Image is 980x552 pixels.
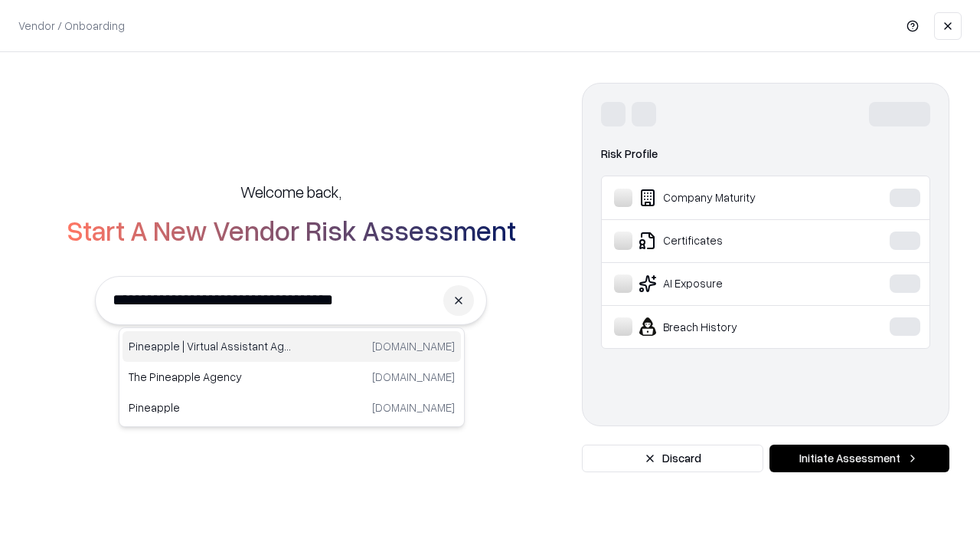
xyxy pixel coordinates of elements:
div: Breach History [614,317,843,336]
button: Discard [582,445,763,472]
div: Certificates [614,232,843,250]
h2: Start A New Vendor Risk Assessment [67,215,516,245]
h5: Welcome back, [240,181,341,202]
p: Pineapple | Virtual Assistant Agency [129,338,292,354]
p: The Pineapple Agency [129,369,292,385]
p: Vendor / Onboarding [18,18,125,34]
div: Suggestions [119,327,465,427]
div: Risk Profile [601,145,930,163]
div: AI Exposure [614,274,843,293]
p: [DOMAIN_NAME] [372,369,455,385]
p: Pineapple [129,399,292,416]
div: Company Maturity [614,189,843,207]
p: [DOMAIN_NAME] [372,338,455,354]
p: [DOMAIN_NAME] [372,399,455,416]
button: Initiate Assessment [769,445,949,472]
